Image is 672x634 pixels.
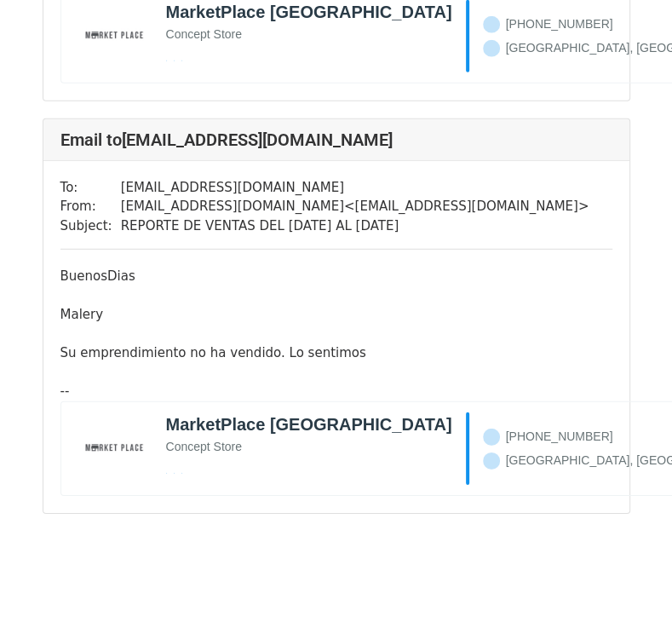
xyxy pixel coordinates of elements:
[60,178,121,198] td: To:
[121,178,589,198] td: [EMAIL_ADDRESS][DOMAIN_NAME]
[60,267,612,286] div: Buenos
[121,216,589,236] td: REPORTE DE VENTAS DEL [DATE] AL [DATE]
[60,197,121,216] td: From:
[166,440,243,453] span: Concept Store
[166,27,243,41] span: Concept Store
[107,268,135,284] span: Dias
[60,216,121,236] td: Subject:
[166,2,452,22] b: MarketPlace [GEOGRAPHIC_DATA]
[60,130,612,150] h4: Email to [EMAIL_ADDRESS][DOMAIN_NAME]
[587,552,672,634] div: Widget de chat
[60,383,70,399] span: --
[60,343,612,363] div: Su emprendimiento no ha vendido. Lo sentimos
[77,412,149,485] img: marketplacenicaragua
[587,552,672,634] iframe: Chat Widget
[60,305,612,325] div: Malery
[121,197,589,216] td: [EMAIL_ADDRESS][DOMAIN_NAME] < [EMAIL_ADDRESS][DOMAIN_NAME] >
[166,414,452,435] b: MarketPlace [GEOGRAPHIC_DATA]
